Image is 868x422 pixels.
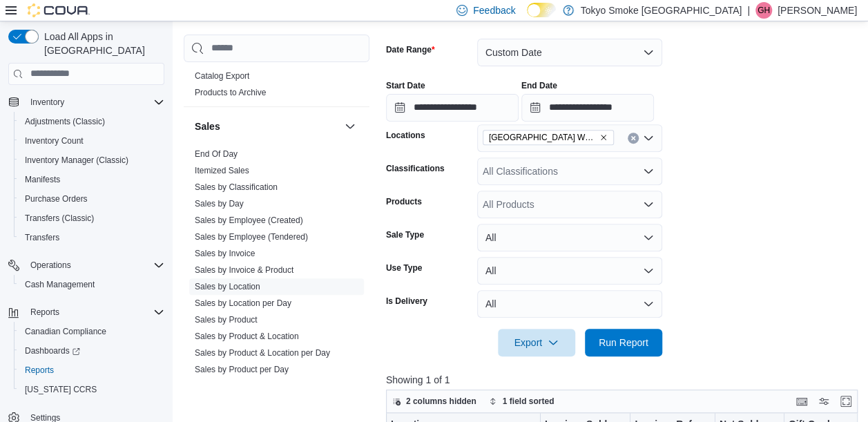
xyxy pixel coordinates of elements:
[628,133,639,144] button: Clear input
[195,182,278,193] span: Sales by Classification
[14,341,170,361] a: Dashboards
[14,322,170,341] button: Canadian Compliance
[473,3,515,17] span: Feedback
[28,3,90,17] img: Cova
[25,345,80,356] span: Dashboards
[599,133,608,142] button: Remove London Wellington Corners from selection in this group
[643,199,654,210] button: Open list of options
[386,196,422,207] label: Products
[195,249,255,258] a: Sales by Invoice
[195,182,278,192] a: Sales by Classification
[19,381,164,398] span: Washington CCRS
[498,329,575,356] button: Export
[195,298,291,308] a: Sales by Location per Day
[816,393,832,410] button: Display options
[14,380,170,399] button: [US_STATE] CCRS
[581,2,742,19] p: Tokyo Smoke [GEOGRAPHIC_DATA]
[14,151,170,170] button: Inventory Manager (Classic)
[386,296,427,307] label: Is Delivery
[195,198,244,209] span: Sales by Day
[585,329,662,356] button: Run Report
[3,256,170,275] button: Operations
[195,332,299,341] a: Sales by Product & Location
[195,282,260,291] a: Sales by Location
[195,165,249,176] span: Itemized Sales
[19,210,99,227] a: Transfers (Classic)
[19,323,112,340] a: Canadian Compliance
[19,113,164,130] span: Adjustments (Classic)
[14,170,170,189] button: Manifests
[599,336,648,349] span: Run Report
[19,323,164,340] span: Canadian Compliance
[14,275,170,294] button: Cash Management
[25,116,105,127] span: Adjustments (Classic)
[14,112,170,131] button: Adjustments (Classic)
[489,131,597,144] span: [GEOGRAPHIC_DATA] Wellington Corners
[25,213,94,224] span: Transfers (Classic)
[25,174,60,185] span: Manifests
[503,396,554,407] span: 1 field sorted
[195,265,293,275] a: Sales by Invoice & Product
[25,257,164,274] span: Operations
[14,209,170,228] button: Transfers (Classic)
[184,68,369,106] div: Products
[19,171,66,188] a: Manifests
[14,189,170,209] button: Purchase Orders
[195,248,255,259] span: Sales by Invoice
[19,152,134,169] a: Inventory Manager (Classic)
[14,131,170,151] button: Inventory Count
[387,393,482,410] button: 2 columns hidden
[483,130,614,145] span: London Wellington Corners
[386,130,425,141] label: Locations
[19,210,164,227] span: Transfers (Classic)
[521,94,654,122] input: Press the down key to open a popover containing a calendar.
[483,393,560,410] button: 1 field sorted
[19,362,59,378] a: Reports
[25,94,164,111] span: Inventory
[30,307,59,318] span: Reports
[25,94,70,111] button: Inventory
[25,304,164,320] span: Reports
[19,133,89,149] a: Inventory Count
[477,224,662,251] button: All
[386,94,519,122] input: Press the down key to open a popover containing a calendar.
[838,393,854,410] button: Enter fullscreen
[386,373,862,387] p: Showing 1 of 1
[195,347,330,358] span: Sales by Product & Location per Day
[19,343,164,359] span: Dashboards
[30,260,71,271] span: Operations
[195,71,249,81] a: Catalog Export
[25,304,65,320] button: Reports
[195,265,293,276] span: Sales by Invoice & Product
[477,257,662,285] button: All
[195,298,291,309] span: Sales by Location per Day
[19,229,65,246] a: Transfers
[19,362,164,378] span: Reports
[19,191,93,207] a: Purchase Orders
[19,276,164,293] span: Cash Management
[184,146,369,383] div: Sales
[19,381,102,398] a: [US_STATE] CCRS
[386,80,425,91] label: Start Date
[195,365,289,374] a: Sales by Product per Day
[793,393,810,410] button: Keyboard shortcuts
[342,118,358,135] button: Sales
[778,2,857,19] p: [PERSON_NAME]
[527,3,556,17] input: Dark Mode
[14,228,170,247] button: Transfers
[3,93,170,112] button: Inventory
[643,166,654,177] button: Open list of options
[195,215,303,225] a: Sales by Employee (Created)
[25,365,54,376] span: Reports
[195,119,220,133] h3: Sales
[19,276,100,293] a: Cash Management
[14,361,170,380] button: Reports
[25,193,88,204] span: Purchase Orders
[30,97,64,108] span: Inventory
[195,88,266,97] a: Products to Archive
[19,191,164,207] span: Purchase Orders
[19,171,164,188] span: Manifests
[195,199,244,209] a: Sales by Day
[477,39,662,66] button: Custom Date
[195,70,249,81] span: Catalog Export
